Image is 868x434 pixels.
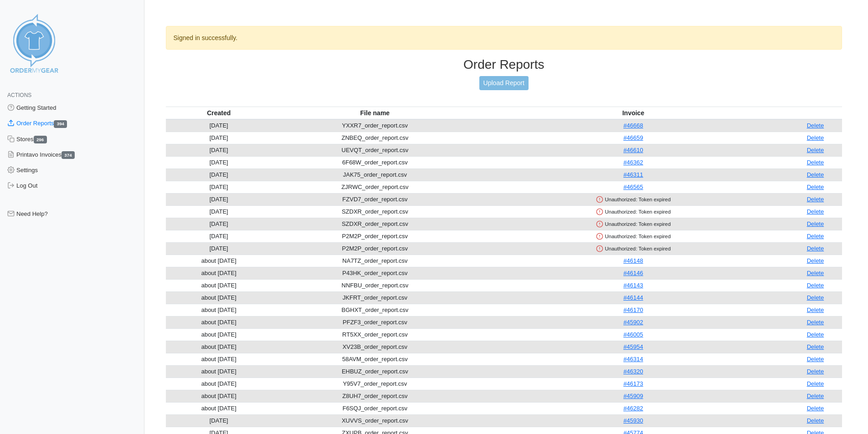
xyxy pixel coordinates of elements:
[807,368,824,375] a: Delete
[623,331,643,338] a: #46005
[623,270,643,276] a: #46146
[272,242,478,255] td: P2M2P_order_report.csv
[623,417,643,424] a: #45930
[166,57,842,72] h3: Order Reports
[166,353,272,365] td: about [DATE]
[272,193,478,205] td: FZVD7_order_report.csv
[166,193,272,205] td: [DATE]
[272,402,478,414] td: F6SQJ_order_report.csv
[166,205,272,218] td: [DATE]
[807,147,824,153] a: Delete
[807,380,824,387] a: Delete
[807,196,824,203] a: Delete
[623,147,643,153] a: #46610
[807,417,824,424] a: Delete
[807,171,824,178] a: Delete
[166,242,272,255] td: [DATE]
[272,144,478,156] td: UEVQT_order_report.csv
[166,26,842,50] div: Signed in successfully.
[166,255,272,267] td: about [DATE]
[272,304,478,316] td: BGHXT_order_report.csv
[272,291,478,304] td: JKFRT_order_report.csv
[166,402,272,414] td: about [DATE]
[166,230,272,242] td: [DATE]
[272,414,478,427] td: XUVVS_order_report.csv
[807,233,824,240] a: Delete
[807,319,824,326] a: Delete
[272,267,478,279] td: P43HK_order_report.csv
[807,393,824,399] a: Delete
[807,270,824,276] a: Delete
[623,134,643,141] a: #46659
[807,356,824,363] a: Delete
[623,171,643,178] a: #46311
[166,107,272,119] th: Created
[807,122,824,129] a: Delete
[480,208,787,216] div: Unauthorized: Token expired
[623,380,643,387] a: #46173
[272,255,478,267] td: NA7TZ_order_report.csv
[478,107,789,119] th: Invoice
[166,328,272,341] td: about [DATE]
[272,316,478,328] td: PFZF3_order_report.csv
[272,156,478,168] td: 6F68W_order_report.csv
[623,184,643,190] a: #46565
[166,267,272,279] td: about [DATE]
[166,168,272,181] td: [DATE]
[807,257,824,264] a: Delete
[807,220,824,227] a: Delete
[480,195,787,204] div: Unauthorized: Token expired
[272,230,478,242] td: P2M2P_order_report.csv
[272,107,478,119] th: File name
[272,181,478,193] td: ZJRWC_order_report.csv
[480,220,787,228] div: Unauthorized: Token expired
[623,405,643,412] a: #46282
[272,168,478,181] td: JAK75_order_report.csv
[272,328,478,341] td: RT5XX_order_report.csv
[623,393,643,399] a: #45909
[623,257,643,264] a: #46148
[480,232,787,240] div: Unauthorized: Token expired
[807,134,824,141] a: Delete
[623,122,643,129] a: #46668
[623,306,643,313] a: #46170
[62,151,75,159] span: 374
[166,304,272,316] td: about [DATE]
[34,136,47,143] span: 296
[166,132,272,144] td: [DATE]
[272,353,478,365] td: 58AVM_order_report.csv
[272,390,478,402] td: Z8UH7_order_report.csv
[479,76,529,90] a: Upload Report
[807,159,824,166] a: Delete
[807,184,824,190] a: Delete
[272,218,478,230] td: SZDXR_order_report.csv
[807,331,824,338] a: Delete
[166,414,272,427] td: [DATE]
[166,144,272,156] td: [DATE]
[166,365,272,378] td: about [DATE]
[166,181,272,193] td: [DATE]
[480,245,787,253] div: Unauthorized: Token expired
[807,405,824,412] a: Delete
[272,341,478,353] td: XV23B_order_report.csv
[623,356,643,363] a: #46314
[807,306,824,313] a: Delete
[7,92,31,98] span: Actions
[166,316,272,328] td: about [DATE]
[623,294,643,301] a: #46144
[623,282,643,289] a: #46143
[623,159,643,166] a: #46362
[623,319,643,326] a: #45902
[272,119,478,132] td: YXXR7_order_report.csv
[54,120,67,128] span: 394
[166,291,272,304] td: about [DATE]
[166,279,272,291] td: about [DATE]
[166,119,272,132] td: [DATE]
[623,343,643,350] a: #45954
[166,341,272,353] td: about [DATE]
[166,156,272,168] td: [DATE]
[807,208,824,215] a: Delete
[166,390,272,402] td: about [DATE]
[272,279,478,291] td: NNFBU_order_report.csv
[807,343,824,350] a: Delete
